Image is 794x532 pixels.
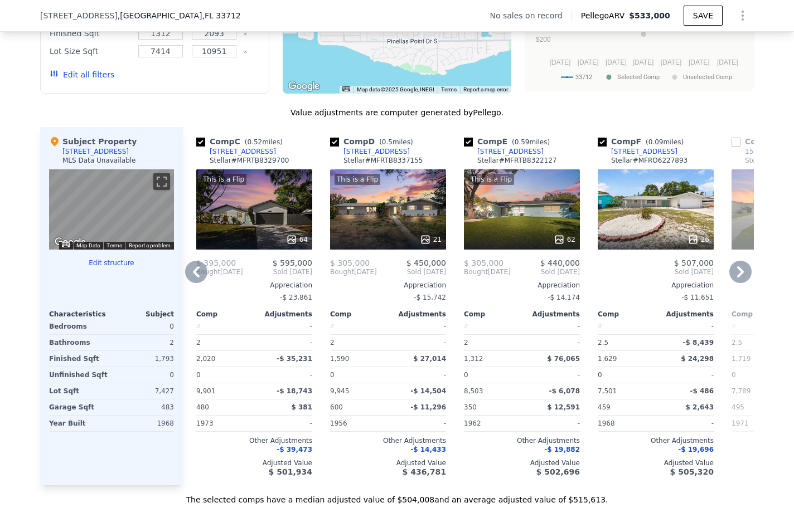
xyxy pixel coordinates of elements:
span: 2,020 [196,355,215,363]
span: Sold [DATE] [511,267,580,276]
span: 600 [330,403,343,411]
span: -$ 11,296 [410,403,446,411]
div: - [524,367,580,383]
div: Adjusted Value [196,458,312,467]
span: 0 [598,371,602,379]
span: -$ 35,231 [277,355,312,363]
span: $ 24,298 [681,355,714,363]
span: $ 305,000 [330,258,370,267]
div: Adjustments [522,310,580,319]
button: Clear [243,32,248,36]
a: [STREET_ADDRESS] [464,147,544,156]
div: Comp [464,310,522,319]
div: Appreciation [330,281,446,290]
div: 62 [554,234,575,245]
span: 1,590 [330,355,349,363]
span: $ 27,014 [413,355,446,363]
div: Subject [112,310,174,319]
div: - [658,367,714,383]
div: Characteristics [49,310,112,319]
div: Stellar # MFRTB8337155 [343,156,423,165]
span: $ 450,000 [406,258,446,267]
span: 0.09 [648,138,664,146]
span: -$ 14,433 [410,446,446,453]
a: Report a problem [129,242,171,248]
text: Selected Comp [617,74,660,81]
div: Finished Sqft [49,351,109,367]
span: -$ 8,439 [683,339,714,346]
span: , FL 33712 [202,11,240,20]
div: Adjustments [656,310,714,319]
div: Garage Sqft [49,399,109,415]
a: Open this area in Google Maps (opens a new window) [285,79,322,94]
div: Stellar # MFRO6227893 [611,156,688,165]
div: - [524,416,580,431]
text: [DATE] [717,58,738,66]
div: 64 [286,234,308,245]
span: 0 [196,371,201,379]
div: 1968 [114,416,174,431]
div: Comp [196,310,254,319]
div: - [390,335,446,350]
span: -$ 18,743 [277,387,312,395]
button: Show Options [732,4,754,27]
div: This is a Flip [468,174,514,185]
div: No sales on record [490,10,571,21]
span: -$ 19,882 [544,446,580,453]
div: - [256,367,312,383]
span: 7,789 [732,387,751,395]
div: Unfinished Sqft [49,367,109,383]
div: Comp D [330,136,418,147]
span: -$ 6,078 [549,387,580,395]
div: [DATE] [464,267,511,276]
div: Comp [598,310,656,319]
div: 1971 [732,416,787,431]
span: Sold [DATE] [598,267,714,276]
div: - [658,416,714,431]
span: ( miles) [641,138,688,146]
span: 1,629 [598,355,617,363]
span: $ 12,591 [547,403,580,411]
span: 480 [196,403,209,411]
div: - [390,367,446,383]
div: Other Adjustments [330,436,446,445]
span: ( miles) [240,138,287,146]
span: 459 [598,403,611,411]
text: [DATE] [633,58,654,66]
div: This is a Flip [201,174,246,185]
div: Lot Size Sqft [50,43,132,59]
span: $ 76,065 [547,355,580,363]
span: -$ 486 [690,387,714,395]
span: Sold [DATE] [377,267,446,276]
div: Adjusted Value [464,458,580,467]
img: Google [285,79,322,94]
button: Toggle fullscreen view [153,173,170,190]
span: [STREET_ADDRESS] [40,10,118,21]
div: 2 [464,335,520,350]
span: $ 305,000 [464,258,503,267]
span: Bought [464,267,488,276]
div: Street View [49,169,174,250]
div: - [256,416,312,431]
div: 1546 69th Pl S [745,147,794,156]
div: 2.5 [598,335,653,350]
div: Comp E [464,136,554,147]
div: Lot Sqft [49,383,109,399]
div: 1973 [196,416,252,431]
span: 0.5 [382,138,393,146]
span: -$ 15,742 [414,294,446,301]
span: $ 502,696 [536,467,580,476]
span: -$ 14,504 [410,387,446,395]
div: Finished Sqft [50,26,132,41]
span: Sold [DATE] [243,267,312,276]
div: This is a Flip [335,174,380,185]
span: $ 595,000 [273,258,312,267]
div: - [524,335,580,350]
div: 1956 [330,416,386,431]
div: Appreciation [598,281,714,290]
div: - [256,335,312,350]
button: Map Data [76,242,100,250]
div: 2 [114,335,174,350]
div: Map [49,169,174,250]
text: [DATE] [689,58,710,66]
